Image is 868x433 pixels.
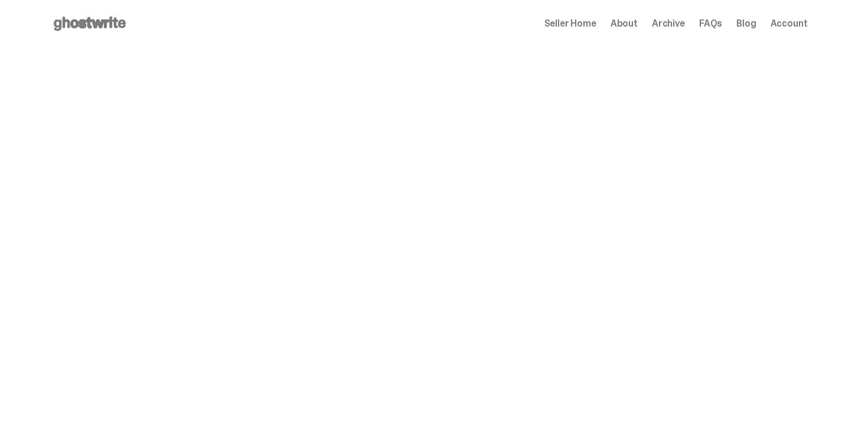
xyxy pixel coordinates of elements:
[771,19,808,28] a: Account
[544,19,596,28] a: Seller Home
[736,19,756,28] a: Blog
[699,19,722,28] a: FAQs
[611,19,638,28] a: About
[652,19,685,28] a: Archive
